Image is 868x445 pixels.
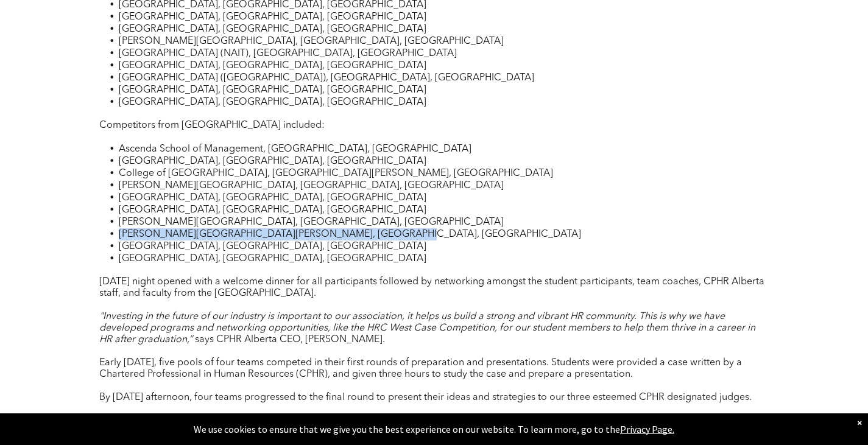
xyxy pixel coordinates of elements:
span: says CPHR Alberta CEO, [PERSON_NAME]. [195,335,385,345]
span: [GEOGRAPHIC_DATA], [GEOGRAPHIC_DATA], [GEOGRAPHIC_DATA] [119,205,426,215]
span: [GEOGRAPHIC_DATA], [GEOGRAPHIC_DATA], [GEOGRAPHIC_DATA] [119,24,426,34]
span: Competitors from [GEOGRAPHIC_DATA] included: [99,121,325,130]
span: Early [DATE], five pools of four teams competed in their first rounds of preparation and presenta... [99,358,742,379]
span: [PERSON_NAME][GEOGRAPHIC_DATA], [GEOGRAPHIC_DATA], [GEOGRAPHIC_DATA] [119,37,504,46]
a: Privacy Page. [620,423,674,435]
span: [GEOGRAPHIC_DATA], [GEOGRAPHIC_DATA], [GEOGRAPHIC_DATA] [119,85,426,95]
span: [GEOGRAPHIC_DATA] (NAIT), [GEOGRAPHIC_DATA], [GEOGRAPHIC_DATA] [119,49,457,58]
span: College of [GEOGRAPHIC_DATA], [GEOGRAPHIC_DATA][PERSON_NAME], [GEOGRAPHIC_DATA] [119,169,553,178]
span: Ascenda School of Management, [GEOGRAPHIC_DATA], [GEOGRAPHIC_DATA] [119,144,471,154]
span: [DATE] night opened with a welcome dinner for all participants followed by networking amongst the... [99,277,764,298]
span: [GEOGRAPHIC_DATA], [GEOGRAPHIC_DATA], [GEOGRAPHIC_DATA] [119,193,426,203]
span: [PERSON_NAME][GEOGRAPHIC_DATA], [GEOGRAPHIC_DATA], [GEOGRAPHIC_DATA] [119,217,504,227]
span: "Investing in the future of our industry is important to our association, it helps us build a str... [99,312,755,345]
span: By [DATE] afternoon, four teams progressed to the final round to present their ideas and strategi... [99,393,752,402]
span: [GEOGRAPHIC_DATA], [GEOGRAPHIC_DATA], [GEOGRAPHIC_DATA] [119,97,426,107]
span: [GEOGRAPHIC_DATA] ([GEOGRAPHIC_DATA]), [GEOGRAPHIC_DATA], [GEOGRAPHIC_DATA] [119,73,534,83]
span: [GEOGRAPHIC_DATA], [GEOGRAPHIC_DATA], [GEOGRAPHIC_DATA] [119,254,426,264]
span: [PERSON_NAME][GEOGRAPHIC_DATA][PERSON_NAME], [GEOGRAPHIC_DATA], [GEOGRAPHIC_DATA] [119,230,581,239]
span: [GEOGRAPHIC_DATA], [GEOGRAPHIC_DATA], [GEOGRAPHIC_DATA] [119,242,426,251]
span: [GEOGRAPHIC_DATA], [GEOGRAPHIC_DATA], [GEOGRAPHIC_DATA] [119,61,426,71]
span: [GEOGRAPHIC_DATA], [GEOGRAPHIC_DATA], [GEOGRAPHIC_DATA] [119,12,426,22]
span: [PERSON_NAME][GEOGRAPHIC_DATA], [GEOGRAPHIC_DATA], [GEOGRAPHIC_DATA] [119,181,504,191]
div: Dismiss notification [857,416,862,429]
span: [GEOGRAPHIC_DATA], [GEOGRAPHIC_DATA], [GEOGRAPHIC_DATA] [119,156,426,166]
